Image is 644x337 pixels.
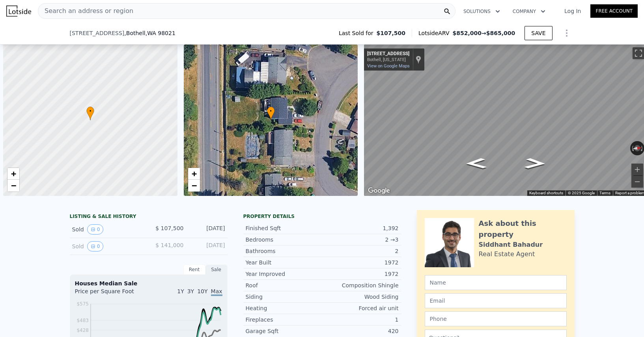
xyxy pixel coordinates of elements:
span: 3Y [187,288,194,294]
div: Bothell, [US_STATE] [367,57,409,62]
div: • [267,106,275,120]
tspan: $575 [77,301,89,307]
div: Finished Sqft [246,224,322,232]
span: , WA 98021 [146,30,175,36]
div: 1972 [322,259,399,266]
div: Rent [183,264,205,275]
span: $852,000 [452,30,482,36]
span: © 2025 Google [568,191,595,195]
div: 2 → 3 [322,236,399,244]
span: 10Y [197,288,207,294]
span: − [11,181,16,190]
div: Forced air unit [322,304,399,312]
div: Year Built [246,259,322,266]
tspan: $428 [77,328,89,333]
img: Lotside [6,6,31,17]
div: Bathrooms [246,247,322,255]
input: Name [425,275,567,290]
div: Fireplaces [246,316,322,324]
button: Zoom in [631,164,643,175]
span: • [86,108,94,115]
span: $ 107,500 [155,225,183,231]
div: LISTING & SALE HISTORY [70,213,228,221]
div: Sold [72,241,142,251]
a: Zoom in [188,168,200,180]
a: Zoom out [7,180,19,192]
a: Free Account [590,4,638,18]
span: − [191,181,196,190]
button: Company [506,4,552,19]
div: 420 [322,327,399,335]
button: Solutions [457,4,506,19]
div: Price per Square Foot [75,287,149,300]
path: Go North, 3rd Pl W [516,156,555,171]
div: Roof [246,281,322,289]
div: • [86,106,94,120]
button: View historical data [87,241,104,251]
div: 1,392 [322,224,399,232]
img: Google [366,186,392,196]
span: Max [211,288,222,296]
span: • [267,108,275,115]
div: Composition Shingle [322,281,399,289]
input: Email [425,293,567,308]
div: Real Estate Agent [479,249,535,259]
button: Zoom out [631,176,643,188]
div: Ask about this property [479,218,567,240]
div: [DATE] [190,224,225,235]
button: Rotate counterclockwise [630,141,635,155]
span: → [452,29,515,37]
div: Sold [72,224,142,235]
div: [STREET_ADDRESS] [367,51,409,57]
span: [STREET_ADDRESS] [70,29,125,37]
div: Garage Sqft [246,327,322,335]
a: Log In [555,7,590,15]
a: Zoom out [188,180,200,192]
div: [DATE] [190,241,225,251]
div: Bedrooms [246,236,322,244]
a: Open this area in Google Maps (opens a new window) [366,186,392,196]
span: + [11,169,16,179]
div: 1972 [322,270,399,278]
span: Lotside ARV [418,29,452,37]
a: Zoom in [7,168,19,180]
button: SAVE [525,26,552,40]
span: $107,500 [377,29,406,37]
span: Search an address or region [38,6,133,16]
tspan: $483 [77,318,89,323]
a: Show location on map [416,55,421,64]
path: Go South, 3rd Pl W [457,155,496,171]
div: Siding [246,293,322,301]
span: 1Y [177,288,184,294]
span: , Bothell [124,29,175,37]
div: Wood Siding [322,293,399,301]
button: Keyboard shortcuts [529,190,563,196]
span: Last Sold for [339,29,377,37]
div: 1 [322,316,399,324]
span: + [191,169,196,179]
div: Year Improved [246,270,322,278]
div: 2 [322,247,399,255]
input: Phone [425,311,567,326]
a: Terms (opens in new tab) [599,191,610,195]
div: Siddhant Bahadur [479,240,543,249]
span: $865,000 [486,30,515,36]
div: Property details [243,213,401,220]
div: Heating [246,304,322,312]
div: Houses Median Sale [75,279,222,287]
div: Sale [205,264,228,275]
button: View historical data [87,224,104,235]
a: View on Google Maps [367,63,410,69]
span: $ 141,000 [155,242,183,248]
button: Show Options [559,25,575,41]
